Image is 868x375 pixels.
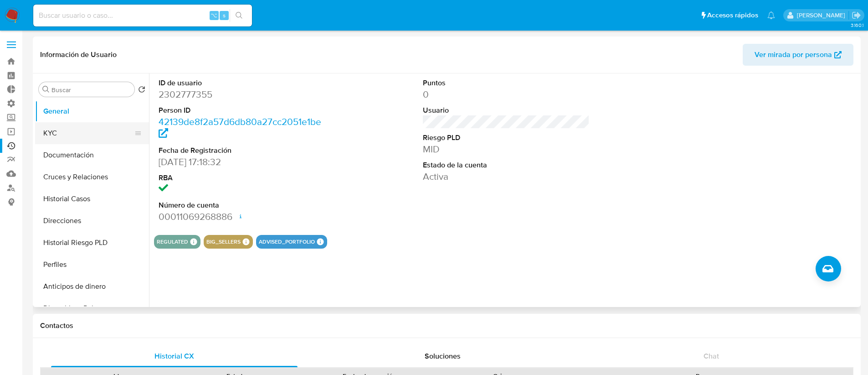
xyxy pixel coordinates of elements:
dd: 0 [423,88,590,101]
button: Dispositivos Point [35,297,149,319]
input: Buscar [51,86,131,94]
h1: Contactos [40,321,853,330]
a: Notificaciones [767,11,775,19]
dd: Activa [423,170,590,183]
button: Ver mirada por persona [743,44,853,66]
dt: Riesgo PLD [423,133,590,143]
button: Historial Casos [35,188,149,210]
a: 42139de8f2a57d6db80a27cc2051e1be [159,115,321,141]
button: KYC [35,122,142,144]
span: Ver mirada por persona [755,44,832,66]
button: Historial Riesgo PLD [35,232,149,254]
dt: Número de cuenta [159,200,326,210]
button: Direcciones [35,210,149,232]
dt: Person ID [159,105,326,115]
span: s [223,11,226,20]
dd: MID [423,143,590,156]
dt: Estado de la cuenta [423,160,590,170]
button: Perfiles [35,254,149,276]
p: ezequielignacio.rocha@mercadolibre.com [797,11,848,20]
button: Buscar [42,86,50,93]
dt: RBA [159,173,326,183]
span: Soluciones [425,351,461,361]
span: ⌥ [211,11,217,20]
span: Historial CX [154,351,194,361]
span: Chat [704,351,719,361]
h1: Información de Usuario [40,50,117,59]
dt: ID de usuario [159,78,326,88]
dt: Usuario [423,105,590,115]
span: Accesos rápidos [707,10,758,20]
dd: [DATE] 17:18:32 [159,156,326,168]
button: Documentación [35,144,149,166]
button: Cruces y Relaciones [35,166,149,188]
a: Salir [852,10,861,20]
button: Anticipos de dinero [35,276,149,297]
button: Volver al orden por defecto [138,86,145,96]
dd: 2302777355 [159,88,326,101]
input: Buscar usuario o caso... [33,10,252,21]
dt: Puntos [423,78,590,88]
dt: Fecha de Registración [159,146,326,156]
button: search-icon [230,9,248,22]
button: General [35,100,149,122]
dd: 00011069268886 [159,210,326,223]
